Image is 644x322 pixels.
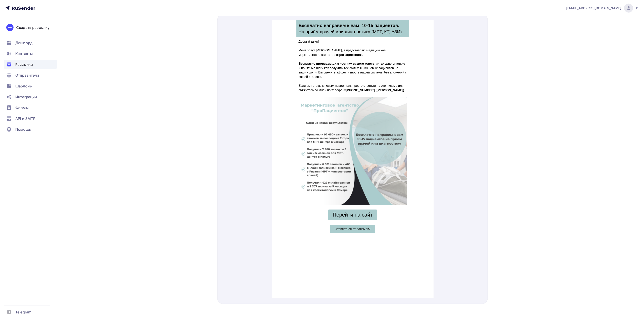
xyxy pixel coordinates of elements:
span: Шаблоны [15,83,32,89]
span: [EMAIL_ADDRESS][DOMAIN_NAME] [566,6,621,10]
a: Шаблоны [4,82,57,91]
a: Перейти на сайт [57,190,105,200]
span: Помощь [15,127,31,132]
strong: Бесплатно направим к вам 10-15 пациентов. [27,3,128,8]
a: [EMAIL_ADDRESS][DOMAIN_NAME] [566,4,639,13]
span: Дашборд [15,40,32,46]
p: Добрый день! [27,19,135,24]
strong: [PHONE_NUMBER] ([PERSON_NAME]) [74,68,133,72]
a: Отправители [4,71,57,80]
span: API и SMTP [15,116,35,121]
a: Дашборд [4,38,57,47]
span: Интеграции [15,94,37,100]
div: Создать рассылку [16,25,50,30]
p: Если вы готовы к новым пациентам, просто ответьте на это письмо или свяжитесь со мной по телефону [27,64,135,72]
strong: «ПроПациентов». [64,33,91,37]
span: Перейти на сайт [61,192,101,198]
span: Рассылки [15,62,33,67]
a: Рассылки [4,60,57,69]
p: Меня зовут [PERSON_NAME], я представляю медицинское маркетинговое агентство [27,24,135,37]
a: Контакты [4,49,57,58]
a: Отписаться от рассылки [59,205,103,213]
p: и дадим четкие и понятные шаги как получить тех самых 10-30 новых пациентов на ваши услуги. Вы оц... [27,37,135,59]
span: На приём врачей или диагностику (МРТ, КТ, УЗИ) [27,3,130,14]
span: Отправители [15,73,39,78]
a: Формы [4,103,57,112]
strong: Бесплатно проведем диагностику вашего маркетинга [27,42,111,45]
span: Формы [15,105,29,110]
span: Контакты [15,51,33,56]
span: Telegram [15,309,31,315]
